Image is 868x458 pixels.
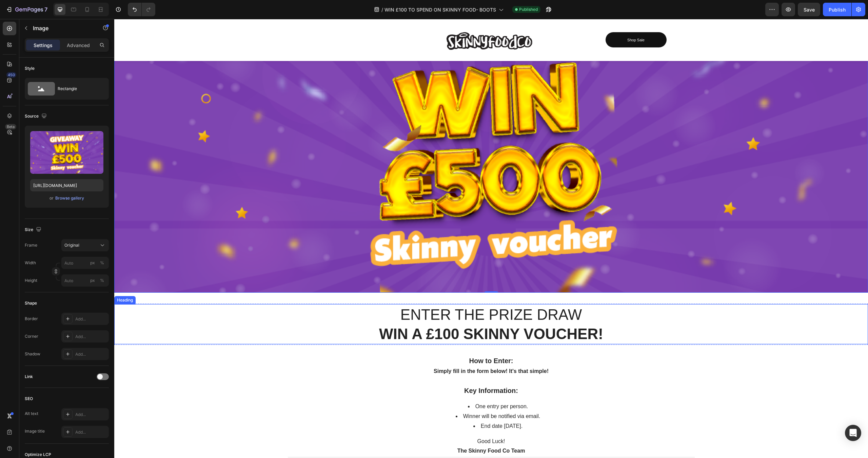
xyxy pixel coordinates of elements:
div: Link [25,374,33,380]
input: px% [61,274,109,287]
div: 450 [6,72,16,78]
div: Open Intercom Messenger [845,425,861,441]
button: px [98,259,106,267]
div: Style [25,65,35,71]
button: % [88,259,97,267]
strong: Key Information: [350,368,404,375]
div: Image title [25,428,45,434]
button: Publish [823,3,851,16]
li: Winner will be notified via email. [188,393,580,402]
label: Frame [25,242,37,248]
strong: Simply fill in the form below! It's that simple! [319,349,434,355]
span: Enter the Prize Draw [286,287,468,304]
div: Source [25,112,48,121]
li: End date [DATE]. [188,402,580,412]
button: Browse gallery [55,195,84,202]
div: Browse gallery [55,195,84,201]
div: Add... [75,351,107,357]
input: px% [61,257,109,269]
div: Optimize LCP [25,452,51,458]
p: Good Luck! [174,418,580,437]
strong: The Skinny Food Co Team [343,429,411,435]
div: px [90,260,95,266]
div: Undo/Redo [128,3,155,16]
div: Alt text [25,411,38,417]
div: SEO [25,396,33,402]
span: or [50,194,54,202]
span: WIN £100 TO SPEND ON SKINNY FOOD- BOOTS [384,6,496,13]
div: Add... [75,334,107,340]
div: Add... [75,429,107,435]
p: Image [33,24,91,32]
div: Publish [829,6,846,13]
button: % [88,276,97,285]
button: Save [798,3,820,16]
span: Original [64,242,79,248]
span: / [381,6,383,13]
div: Shadow [25,351,40,357]
button: 7 [3,3,51,16]
img: preview-image [30,131,103,174]
div: Add... [75,316,107,322]
div: Corner [25,333,38,339]
button: px [98,276,106,285]
label: Width [25,260,36,266]
button: Original [61,239,109,251]
div: Add... [75,412,107,418]
div: Heading [1,278,20,284]
span: Save [804,7,815,13]
span: Published [519,6,538,13]
div: % [100,260,104,266]
div: Rectangle [58,81,99,97]
p: Advanced [67,42,90,49]
div: Beta [5,124,16,129]
iframe: Design area [114,19,868,458]
span: Shop Sale [513,19,530,23]
label: Height [25,277,37,284]
div: Size [25,225,43,234]
li: One entry per person. [188,383,580,393]
input: https://example.com/image.jpg [30,179,103,191]
div: px [90,277,95,284]
p: 7 [44,5,47,14]
div: Shape [25,300,37,306]
div: Border [25,316,38,322]
p: Settings [34,42,53,49]
strong: How to Enter: [355,338,399,346]
strong: Win a £100 Skinny Voucher! [265,307,489,323]
div: % [100,277,104,284]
